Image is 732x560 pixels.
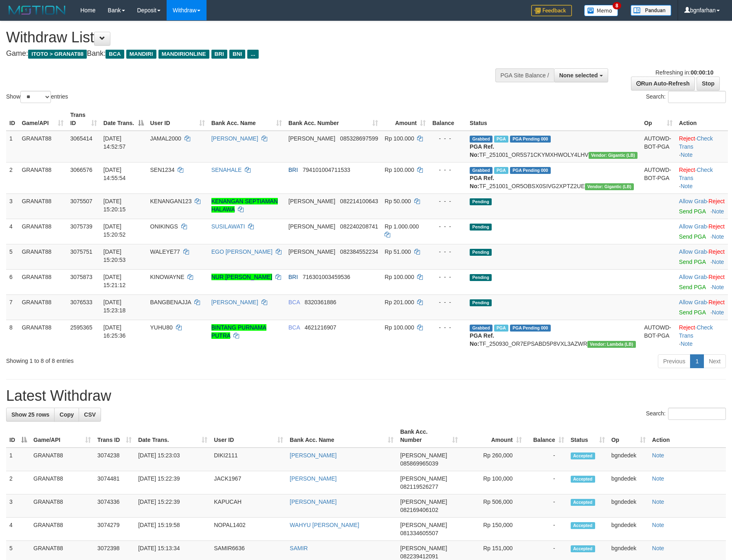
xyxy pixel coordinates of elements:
[385,324,414,331] span: Rp 100.000
[211,50,227,59] span: BRI
[510,136,551,143] span: PGA Pending
[525,518,567,541] td: -
[211,494,286,518] td: KAPUCAH
[106,50,124,59] span: BCA
[70,248,92,255] span: 3075751
[676,108,728,131] th: Action
[135,424,211,448] th: Date Trans.: activate to sort column ascending
[679,223,708,230] span: ·
[510,325,551,332] span: PGA Pending
[94,471,135,494] td: 3074481
[340,198,378,204] span: Copy 082214100643 to clipboard
[340,135,378,142] span: Copy 085328697599 to clipboard
[211,274,272,280] a: NUR [PERSON_NAME]
[712,233,724,240] a: Note
[18,244,67,269] td: GRANAT88
[103,223,126,238] span: [DATE] 15:20:52
[679,274,708,280] span: ·
[397,424,461,448] th: Bank Acc. Number: activate to sort column ascending
[652,522,664,528] a: Note
[103,299,126,314] span: [DATE] 15:23:18
[432,248,463,256] div: - - -
[708,223,725,230] a: Reject
[288,198,335,204] span: [PERSON_NAME]
[28,50,87,59] span: ITOTO > GRANAT88
[94,494,135,518] td: 3074336
[510,167,551,174] span: PGA Pending
[708,198,725,204] a: Reject
[385,135,414,142] span: Rp 100.000
[30,494,94,518] td: GRANAT88
[681,183,693,189] a: Note
[288,223,335,230] span: [PERSON_NAME]
[6,269,18,294] td: 6
[608,471,649,494] td: bgndedek
[211,324,266,339] a: BINTANG PURNAMA PUTRA
[6,91,68,103] label: Show entries
[247,50,258,59] span: ...
[676,320,728,351] td: · ·
[150,167,175,173] span: SEN1234
[135,494,211,518] td: [DATE] 15:22:39
[432,134,463,143] div: - - -
[290,452,336,459] a: [PERSON_NAME]
[613,2,621,9] span: 8
[150,135,181,142] span: JAMAL2000
[470,175,494,189] b: PGA Ref. No:
[525,448,567,471] td: -
[18,219,67,244] td: GRANAT88
[211,471,286,494] td: JACK1967
[94,424,135,448] th: Trans ID: activate to sort column ascending
[676,162,728,193] td: · ·
[211,223,245,230] a: SUSILAWATI
[679,248,707,255] a: Allow Grab
[470,198,492,205] span: Pending
[211,135,258,142] a: [PERSON_NAME]
[6,294,18,320] td: 7
[18,162,67,193] td: GRANAT88
[150,223,178,230] span: ONIKINGS
[712,309,724,316] a: Note
[6,29,480,46] h1: Withdraw List
[679,135,713,150] a: Check Trans
[658,354,690,368] a: Previous
[432,222,463,231] div: - - -
[158,50,209,59] span: MANDIRIONLINE
[6,131,18,163] td: 1
[676,193,728,219] td: ·
[470,325,492,332] span: Grabbed
[288,135,335,142] span: [PERSON_NAME]
[6,219,18,244] td: 4
[6,244,18,269] td: 5
[6,108,18,131] th: ID
[6,448,30,471] td: 1
[79,408,101,422] a: CSV
[229,50,245,59] span: BNI
[147,108,208,131] th: User ID: activate to sort column ascending
[470,299,492,306] span: Pending
[641,131,676,163] td: AUTOWD-BOT-PGA
[288,299,300,305] span: BCA
[6,424,30,448] th: ID: activate to sort column descending
[668,408,726,420] input: Search:
[211,167,242,173] a: SENAHALE
[466,131,641,163] td: TF_251001_OR5S71CKYMXHWOLY4LHV
[652,475,664,482] a: Note
[103,248,126,263] span: [DATE] 15:20:53
[6,494,30,518] td: 3
[587,341,636,348] span: Vendor URL: https://dashboard.q2checkout.com/secure
[697,77,720,90] a: Stop
[11,411,49,418] span: Show 25 rows
[400,483,438,490] span: Copy 082119526277 to clipboard
[466,108,641,131] th: Status
[470,224,492,231] span: Pending
[400,530,438,536] span: Copy 081334605507 to clipboard
[211,198,278,213] a: KENANGAN SEPTIAMAN HALAWA
[211,248,273,255] a: EGO [PERSON_NAME]
[432,166,463,174] div: - - -
[208,108,285,131] th: Bank Acc. Name: activate to sort column ascending
[400,545,447,551] span: [PERSON_NAME]
[679,208,706,215] a: Send PGA
[631,5,671,16] img: panduan.png
[211,518,286,541] td: NOPAL1402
